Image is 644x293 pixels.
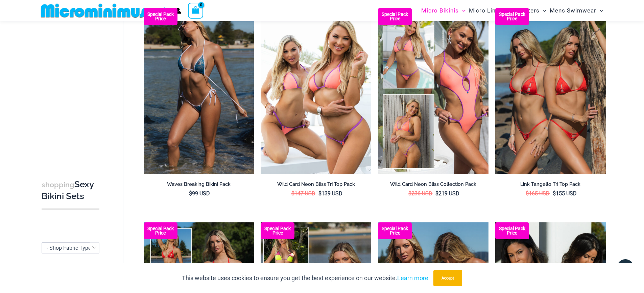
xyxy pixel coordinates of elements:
iframe: TrustedSite Certified [42,23,102,158]
span: - Shop Fabric Type [42,243,99,253]
img: Wild Card Neon Bliss Tri Top Pack [261,8,371,174]
a: Account icon link [175,8,181,14]
bdi: 165 USD [526,190,550,197]
a: Micro BikinisMenu ToggleMenu Toggle [420,2,467,19]
span: $ [553,190,556,197]
span: shopping [42,180,74,189]
span: Menu Toggle [540,2,546,19]
h2: Link Tangello Tri Top Pack [495,181,606,188]
a: Search icon link [162,6,168,15]
span: $ [318,190,321,197]
bdi: 147 USD [291,190,315,197]
a: Wild Card Neon Bliss Tri Top Pack [261,181,371,190]
h2: Wild Card Neon Bliss Tri Top Pack [261,181,371,188]
h3: Sexy Bikini Sets [42,179,99,202]
img: MM SHOP LOGO FLAT [38,3,149,18]
a: Micro LingerieMenu ToggleMenu Toggle [467,2,519,19]
bdi: 155 USD [553,190,577,197]
span: Micro Lingerie [469,2,510,19]
span: Outers [520,2,540,19]
nav: Site Navigation [419,1,606,20]
a: Learn more [397,274,428,282]
span: $ [291,190,294,197]
h2: Wild Card Neon Bliss Collection Pack [378,181,488,188]
b: Special Pack Price [495,12,529,21]
a: Link Tangello Tri Top Pack [495,181,606,190]
b: Special Pack Price [378,12,412,21]
a: Waves Breaking Ocean 312 Top 456 Bottom 08 Waves Breaking Ocean 312 Top 456 Bottom 04Waves Breaki... [144,8,254,174]
b: Special Pack Price [144,226,177,235]
bdi: 219 USD [435,190,459,197]
span: Micro Bikinis [421,2,459,19]
a: Mens SwimwearMenu ToggleMenu Toggle [548,2,605,19]
a: Wild Card Neon Bliss Tri Top PackWild Card Neon Bliss Tri Top Pack BWild Card Neon Bliss Tri Top ... [261,8,371,174]
p: This website uses cookies to ensure you get the best experience on our website. [182,273,428,283]
button: Accept [433,270,462,286]
img: Collection Pack (7) [378,8,488,174]
b: Special Pack Price [378,226,412,235]
span: Mens Swimwear [550,2,596,19]
span: Menu Toggle [596,2,603,19]
a: Wild Card Neon Bliss Collection Pack [378,181,488,190]
span: $ [435,190,438,197]
img: Bikini Pack [495,8,606,174]
span: - Shop Fabric Type [42,242,99,253]
h2: Waves Breaking Bikini Pack [144,181,254,188]
bdi: 99 USD [189,190,210,197]
span: $ [189,190,192,197]
span: - Shop Fabric Type [47,245,91,251]
b: Special Pack Price [144,12,177,21]
span: Menu Toggle [510,2,517,19]
a: Collection Pack (7) Collection Pack B (1)Collection Pack B (1) [378,8,488,174]
bdi: 236 USD [408,190,432,197]
a: OutersMenu ToggleMenu Toggle [519,2,548,19]
a: Waves Breaking Bikini Pack [144,181,254,190]
img: Waves Breaking Ocean 312 Top 456 Bottom 08 [144,8,254,174]
span: $ [408,190,411,197]
span: Menu Toggle [459,2,466,19]
a: Bikini Pack Bikini Pack BBikini Pack B [495,8,606,174]
span: $ [526,190,529,197]
a: View Shopping Cart, empty [188,3,204,18]
b: Special Pack Price [495,226,529,235]
bdi: 139 USD [318,190,342,197]
b: Special Pack Price [261,226,294,235]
